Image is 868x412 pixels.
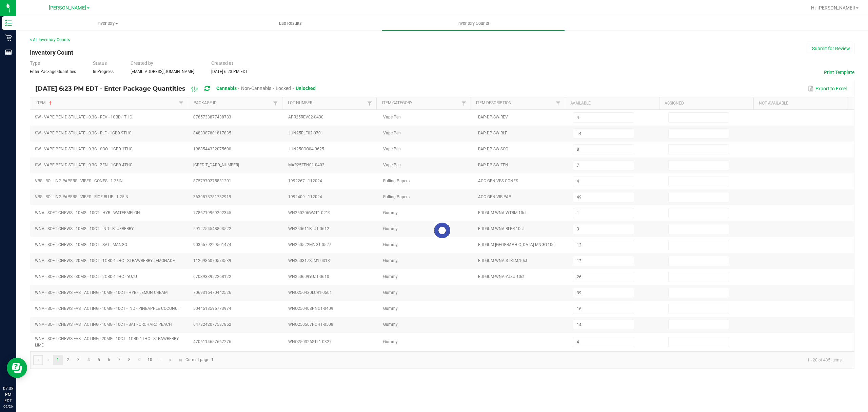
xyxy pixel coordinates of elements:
[366,99,374,108] a: Filter
[17,20,199,26] span: Inventory
[36,100,177,106] a: ItemSortable
[74,355,83,365] a: Page 3
[155,355,165,365] a: Page 11
[811,5,855,11] span: Hi, [PERSON_NAME]!
[199,16,382,31] a: Lab Results
[659,97,753,110] th: Assigned
[35,82,321,95] div: [DATE] 6:23 PM EDT - Enter Package Quantities
[3,386,13,404] p: 07:38 PM EDT
[241,86,271,91] span: Non-Cannabis
[131,60,153,66] span: Created by
[63,355,73,365] a: Page 2
[824,69,854,76] button: Print Template
[177,99,185,108] a: Filter
[145,355,155,365] a: Page 10
[460,99,468,108] a: Filter
[448,20,498,26] span: Inventory Counts
[806,83,848,94] button: Export to Excel
[216,86,237,91] span: Cannabis
[3,404,13,409] p: 09/26
[5,20,12,26] inline-svg: Inventory
[270,20,311,26] span: Lab Results
[382,100,460,106] a: Item CategorySortable
[114,355,124,365] a: Page 7
[808,43,854,54] button: Submit for Review
[753,97,848,110] th: Not Available
[168,357,173,363] span: Go to the next page
[5,34,12,41] inline-svg: Retail
[554,99,562,108] a: Filter
[288,100,366,106] a: Lot NumberSortable
[166,355,176,365] a: Go to the next page
[135,355,144,365] a: Page 9
[218,354,847,366] kendo-pager-info: 1 - 20 of 435 items
[30,37,70,42] a: < All Inventory Counts
[30,49,73,56] span: Inventory Count
[93,69,114,74] span: In Progress
[7,358,27,378] iframe: Resource center
[211,69,248,74] span: [DATE] 6:23 PM EDT
[131,69,194,74] span: [EMAIL_ADDRESS][DOMAIN_NAME]
[93,60,107,66] span: Status
[565,97,659,110] th: Available
[84,355,94,365] a: Page 4
[194,100,271,106] a: Package IdSortable
[176,355,185,365] a: Go to the last page
[94,355,104,365] a: Page 5
[53,355,63,365] a: Page 1
[276,86,291,91] span: Locked
[30,351,854,369] kendo-pager: Current page: 1
[271,99,279,108] a: Filter
[48,100,53,106] span: Sortable
[382,16,565,31] a: Inventory Counts
[5,49,12,56] inline-svg: Reports
[30,69,76,74] span: Enter Package Quantities
[178,357,183,363] span: Go to the last page
[16,16,199,31] a: Inventory
[211,60,233,66] span: Created at
[296,86,316,91] span: Unlocked
[124,355,134,365] a: Page 8
[30,60,40,66] span: Type
[49,5,86,11] span: [PERSON_NAME]
[104,355,114,365] a: Page 6
[476,100,554,106] a: Item DescriptionSortable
